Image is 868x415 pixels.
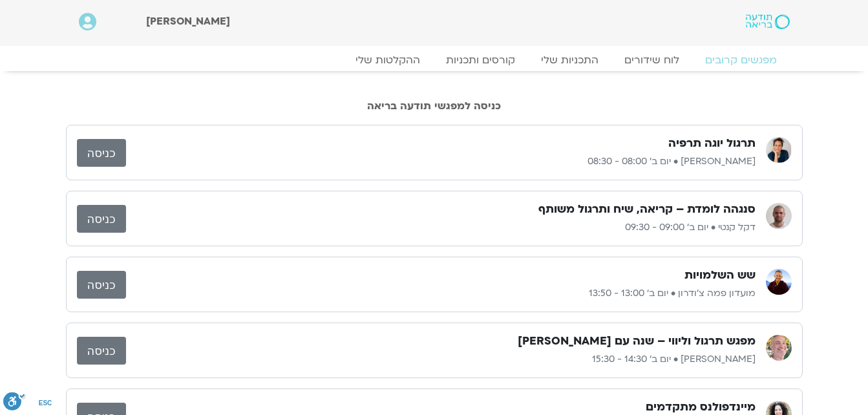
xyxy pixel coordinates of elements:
span: [PERSON_NAME] [146,14,230,28]
h2: כניסה למפגשי תודעה בריאה [66,100,803,112]
a: כניסה [77,205,126,233]
p: מועדון פמה צ'ודרון • יום ב׳ 13:00 - 13:50 [126,286,756,301]
a: כניסה [77,337,126,365]
h3: שש השלמויות [684,268,756,283]
a: לוח שידורים [611,54,692,67]
img: רון אלון [766,335,792,361]
a: התכניות שלי [528,54,611,67]
a: כניסה [77,139,126,167]
img: דקל קנטי [766,203,792,229]
nav: Menu [79,54,790,67]
a: קורסים ותכניות [433,54,528,67]
h3: מפגש תרגול וליווי – שנה עם [PERSON_NAME] [518,334,756,349]
h3: תרגול יוגה תרפיה [668,136,756,151]
p: [PERSON_NAME] • יום ב׳ 08:00 - 08:30 [126,154,756,169]
a: מפגשים קרובים [692,54,790,67]
img: יעל אלנברג [766,137,792,163]
a: כניסה [77,271,126,299]
p: דקל קנטי • יום ב׳ 09:00 - 09:30 [126,220,756,235]
img: מועדון פמה צ'ודרון [766,269,792,295]
h3: סנגהה לומדת – קריאה, שיח ותרגול משותף [538,202,756,217]
p: [PERSON_NAME] • יום ב׳ 14:30 - 15:30 [126,352,756,367]
a: ההקלטות שלי [343,54,433,67]
h3: מיינדפולנס מתקדמים [646,399,756,415]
